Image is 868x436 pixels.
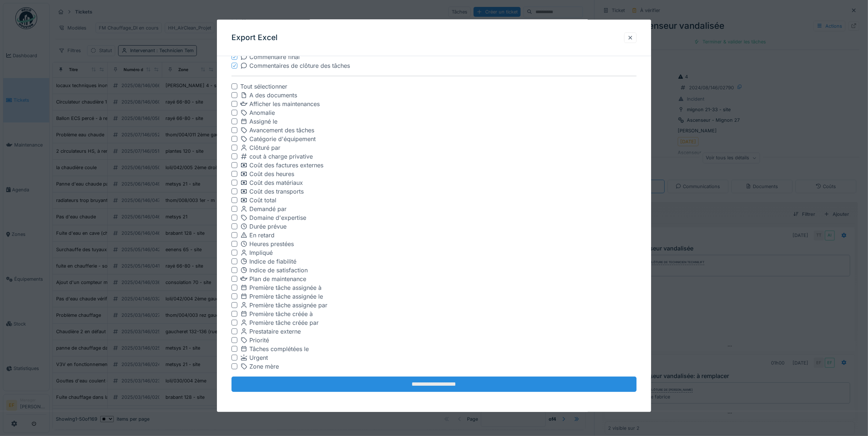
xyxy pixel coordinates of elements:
[240,310,313,318] div: Première tâche créée à
[240,52,300,61] div: Commentaire final
[240,240,294,248] div: Heures prestées
[240,117,277,126] div: Assigné le
[240,61,350,70] div: Commentaires de clôture des tâches
[240,178,303,187] div: Coût des matériaux
[240,344,309,353] div: Tâches complétées le
[240,362,279,371] div: Zone mère
[240,170,294,178] div: Coût des heures
[240,248,273,257] div: Impliqué
[240,135,316,143] div: Catégorie d'équipement
[240,222,287,231] div: Durée prévue
[240,257,296,266] div: Indice de fiabilité
[240,283,322,292] div: Première tâche assignée à
[231,33,277,42] h3: Export Excel
[240,100,320,108] div: Afficher les maintenances
[240,231,275,240] div: En retard
[240,205,287,213] div: Demandé par
[240,152,313,161] div: cout à charge privative
[240,108,275,117] div: Anomalie
[240,353,268,362] div: Urgent
[240,318,319,327] div: Première tâche créée par
[240,213,306,222] div: Domaine d'expertise
[240,196,276,205] div: Coût total
[240,336,269,344] div: Priorité
[240,327,301,336] div: Prestataire externe
[240,275,306,283] div: Plan de maintenance
[240,301,327,310] div: Première tâche assignée par
[240,187,304,196] div: Coût des transports
[240,126,314,135] div: Avancement des tâches
[240,161,323,170] div: Coût des factures externes
[240,143,280,152] div: Clôturé par
[240,266,308,275] div: Indice de satisfaction
[240,292,323,301] div: Première tâche assignée le
[240,82,287,91] div: Tout sélectionner
[240,91,297,100] div: A des documents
